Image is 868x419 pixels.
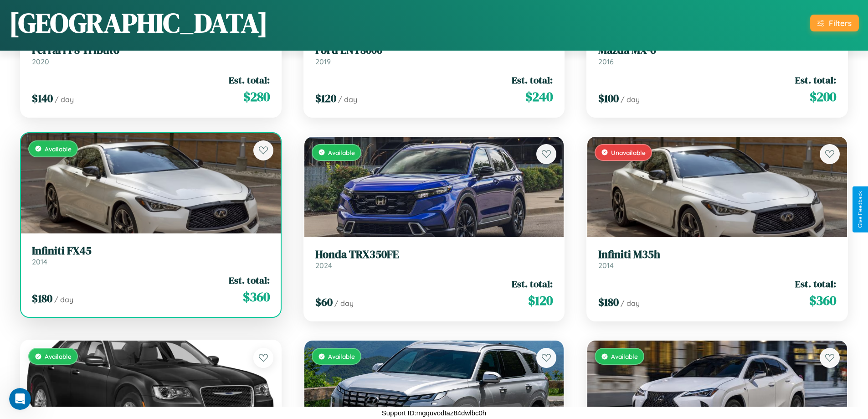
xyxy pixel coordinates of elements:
[810,15,859,31] button: Filters
[598,44,836,66] a: Mazda MX-62016
[243,88,270,106] span: $ 280
[795,277,836,290] span: Est. total:
[229,73,270,87] span: Est. total:
[315,91,336,106] span: $ 120
[55,95,74,104] span: / day
[795,73,836,87] span: Est. total:
[829,18,852,28] div: Filters
[328,352,355,360] span: Available
[611,149,646,156] span: Unavailable
[32,91,53,106] span: $ 140
[338,95,357,104] span: / day
[598,295,619,310] span: $ 180
[32,291,52,306] span: $ 180
[621,299,640,308] span: / day
[315,295,333,310] span: $ 60
[328,149,355,156] span: Available
[528,291,553,310] span: $ 120
[512,277,553,290] span: Est. total:
[382,407,486,419] p: Support ID: mgquvodtaz84dwlbc0h
[32,44,270,57] h3: Ferrari F8 Tributo
[9,388,31,410] iframe: Intercom live chat
[525,88,553,106] span: $ 240
[809,291,836,310] span: $ 360
[598,57,614,66] span: 2016
[32,257,47,266] span: 2014
[598,91,619,106] span: $ 100
[315,44,553,57] h3: Ford LNT8000
[810,88,836,106] span: $ 200
[243,288,270,306] span: $ 360
[32,244,270,267] a: Infiniti FX452014
[32,244,270,258] h3: Infiniti FX45
[315,248,553,261] h3: Honda TRX350FE
[32,44,270,66] a: Ferrari F8 Tributo2020
[54,295,73,304] span: / day
[857,191,863,228] div: Give Feedback
[45,145,72,153] span: Available
[598,44,836,57] h3: Mazda MX-6
[45,352,72,360] span: Available
[315,44,553,66] a: Ford LNT80002019
[9,4,268,41] h1: [GEOGRAPHIC_DATA]
[32,57,49,66] span: 2020
[621,95,640,104] span: / day
[334,299,354,308] span: / day
[598,261,614,270] span: 2014
[611,352,638,360] span: Available
[598,248,836,270] a: Infiniti M35h2014
[315,261,332,270] span: 2024
[315,57,331,66] span: 2019
[315,248,553,270] a: Honda TRX350FE2024
[229,274,270,287] span: Est. total:
[512,73,553,87] span: Est. total:
[598,248,836,261] h3: Infiniti M35h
